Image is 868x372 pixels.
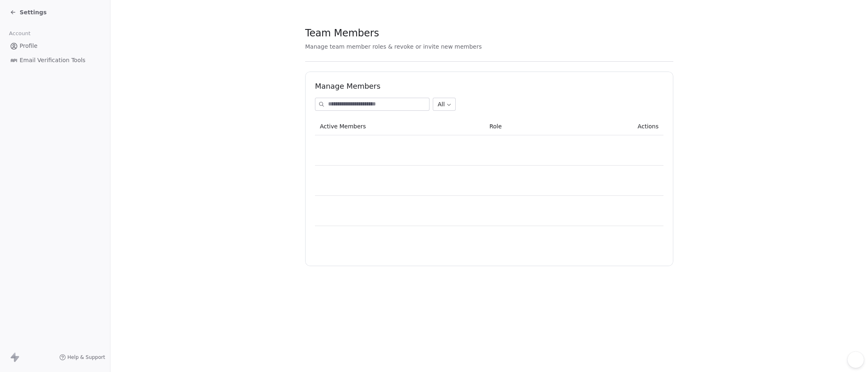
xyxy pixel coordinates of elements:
span: Manage team member roles & revoke or invite new members [305,43,482,50]
span: Settings [20,8,47,16]
a: Settings [10,8,47,16]
span: Help & Support [67,354,105,361]
span: Profile [20,42,38,50]
a: Help & Support [59,354,105,361]
span: Actions [638,123,659,130]
span: Email Verification Tools [20,56,85,65]
span: Team Members [305,27,379,39]
h1: Manage Members [315,81,663,91]
span: Account [5,27,34,40]
a: Email Verification Tools [7,54,103,67]
span: Active Members [320,123,366,130]
span: Role [489,123,501,130]
a: Profile [7,39,103,53]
